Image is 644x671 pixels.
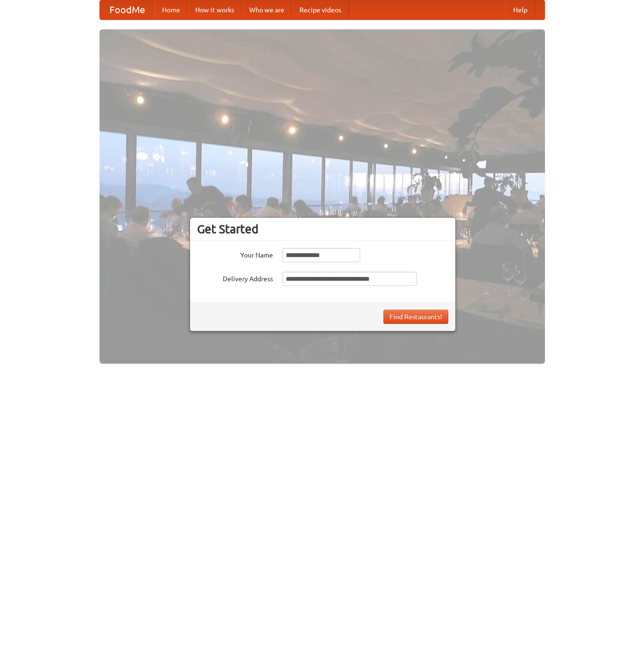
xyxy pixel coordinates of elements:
a: Home [154,0,188,19]
h3: Get Started [197,222,448,236]
a: Who we are [242,0,292,19]
label: Your Name [197,248,273,260]
label: Delivery Address [197,272,273,284]
a: Recipe videos [292,0,349,19]
a: Help [506,0,535,19]
a: FoodMe [100,0,154,19]
a: How it works [188,0,242,19]
button: Find Restaurants! [383,310,448,324]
